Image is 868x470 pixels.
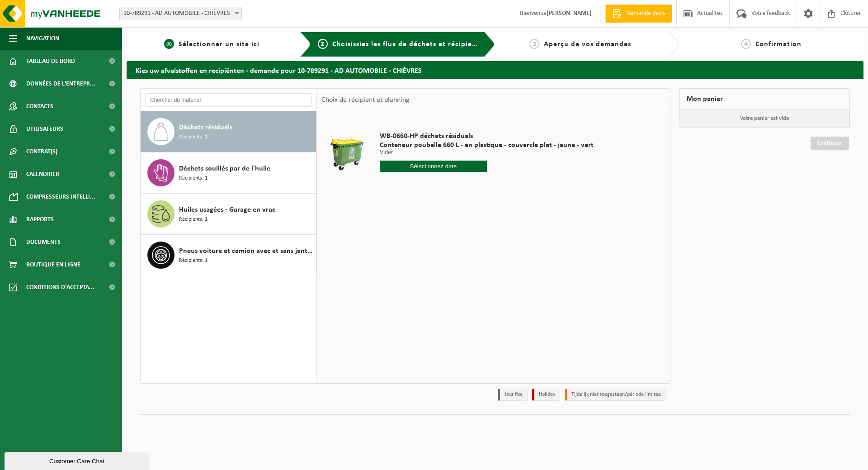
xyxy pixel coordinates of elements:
[26,253,80,276] span: Boutique en ligne
[380,150,594,156] p: Vider
[544,41,631,48] span: Aperçu de vos demandes
[26,208,54,231] span: Rapports
[26,118,63,140] span: Utilisateurs
[380,132,594,141] span: WB-0660-HP déchets résiduels
[145,93,312,107] input: Chercher du matériel
[131,39,293,50] a: 1Sélectionner un site ici
[141,111,316,152] button: Déchets résiduels Récipients: 1
[26,50,75,72] span: Tableau de bord
[119,7,242,20] span: 10-789291 - AD AUTOMOBILE - CHIÈVRES
[179,41,259,48] span: Sélectionner un site ici
[624,9,667,18] span: Demande devis
[380,161,487,172] input: Sélectionnez date
[679,88,850,110] div: Mon panier
[26,276,94,299] span: Conditions d'accepta...
[26,140,57,163] span: Contrat(s)
[141,235,316,275] button: Pneus voiture et camion avec et sans jante en mélange Récipients: 1
[380,141,594,150] span: Conteneur poubelle 660 L - en plastique - couvercle plat - jaune - vert
[532,389,560,401] li: Holiday
[741,39,751,49] span: 4
[26,185,95,208] span: Compresseurs intelli...
[317,89,414,111] div: Choix de récipient et planning
[179,174,208,183] span: Récipients: 1
[179,204,275,215] span: Huiles usagées - Garage en vrac
[605,5,672,23] a: Demande devis
[164,39,174,49] span: 1
[547,10,592,17] strong: [PERSON_NAME]
[811,137,849,150] a: Continuer
[318,39,328,49] span: 2
[529,39,539,49] span: 3
[498,389,528,401] li: Jour fixe
[179,215,208,224] span: Récipients: 1
[120,7,241,20] span: 10-789291 - AD AUTOMOBILE - CHIÈVRES
[179,122,232,133] span: Déchets résiduels
[179,133,208,142] span: Récipients: 1
[26,72,95,95] span: Données de l'entrepr...
[141,194,316,235] button: Huiles usagées - Garage en vrac Récipients: 1
[26,95,53,118] span: Contacts
[680,110,850,127] p: Votre panier est vide
[5,450,151,470] iframe: chat widget
[755,41,802,48] span: Confirmation
[26,231,61,253] span: Documents
[179,256,208,265] span: Récipients: 1
[26,27,59,50] span: Navigation
[179,163,270,174] span: Déchets souillés par de l'huile
[179,246,314,256] span: Pneus voiture et camion avec et sans jante en mélange
[127,61,863,79] h2: Kies uw afvalstoffen en recipiënten - demande pour 10-789291 - AD AUTOMOBILE - CHIÈVRES
[26,163,59,185] span: Calendrier
[565,389,666,401] li: Tijdelijk niet toegestaan/période limitée
[332,41,483,48] span: Choisissiez les flux de déchets et récipients
[141,152,316,194] button: Déchets souillés par de l'huile Récipients: 1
